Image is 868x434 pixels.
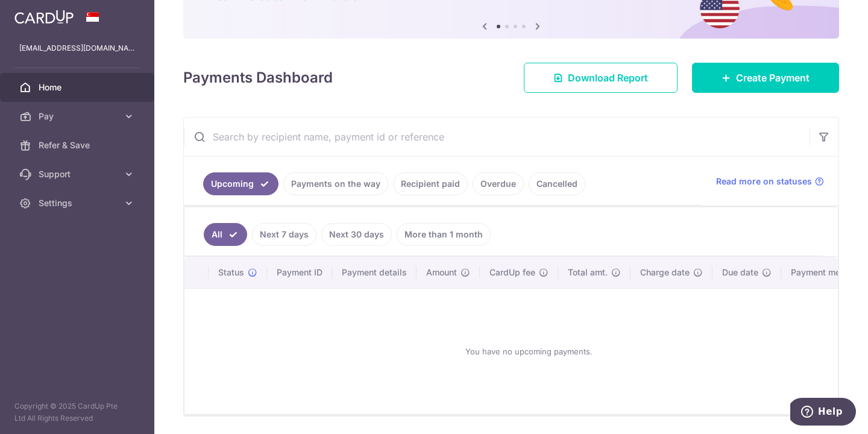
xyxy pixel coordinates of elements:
[716,175,812,187] span: Read more on statuses
[692,63,839,93] a: Create Payment
[39,168,118,180] span: Support
[489,266,535,278] span: CardUp fee
[473,172,524,195] a: Overdue
[736,71,810,85] span: Create Payment
[716,175,824,187] a: Read more on statuses
[39,110,118,122] span: Pay
[397,223,491,246] a: More than 1 month
[14,10,74,24] img: CardUp
[39,139,118,151] span: Refer & Save
[722,266,758,278] span: Due date
[203,172,278,195] a: Upcoming
[39,197,118,209] span: Settings
[204,223,247,246] a: All
[529,172,585,195] a: Cancelled
[568,71,648,85] span: Download Report
[199,298,858,404] div: You have no upcoming payments.
[524,63,678,93] a: Download Report
[790,398,856,428] iframe: Opens a widget where you can find more information
[39,81,118,93] span: Home
[218,266,244,278] span: Status
[426,266,457,278] span: Amount
[640,266,690,278] span: Charge date
[183,67,333,89] h4: Payments Dashboard
[568,266,608,278] span: Total amt.
[267,257,332,288] th: Payment ID
[393,172,468,195] a: Recipient paid
[252,223,316,246] a: Next 7 days
[184,118,810,156] input: Search by recipient name, payment id or reference
[332,257,417,288] th: Payment details
[321,223,392,246] a: Next 30 days
[19,42,135,54] p: [EMAIL_ADDRESS][DOMAIN_NAME]
[283,172,388,195] a: Payments on the way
